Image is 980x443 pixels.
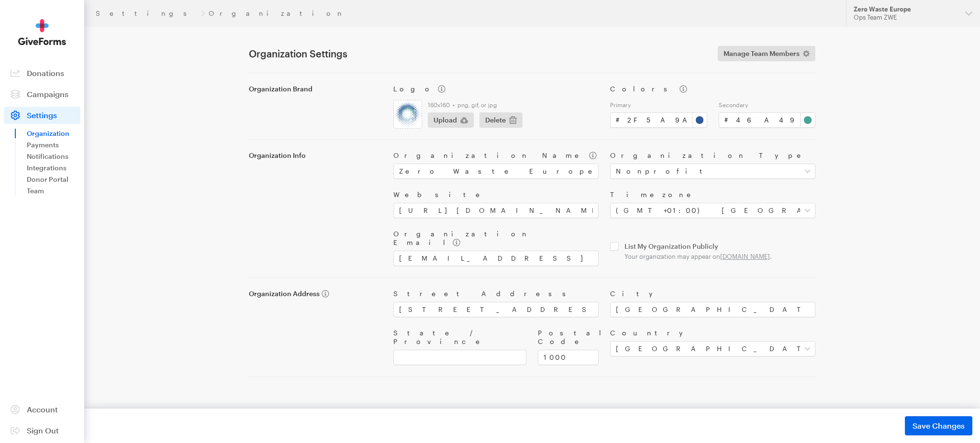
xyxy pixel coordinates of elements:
[434,114,457,126] span: Upload
[4,107,80,124] a: Settings
[27,162,80,174] a: Integrations
[720,253,770,260] a: [DOMAIN_NAME]
[393,289,599,298] label: Street Address
[393,203,599,218] input: https://www.example.com
[27,426,59,435] span: Sign Out
[27,174,80,185] a: Donor Portal
[4,401,80,418] a: Account
[913,420,965,432] span: Save Changes
[718,46,815,61] a: Manage Team Members
[854,5,958,13] div: Zero Waste Europe
[27,68,64,78] span: Donations
[610,85,815,93] label: Colors
[610,151,815,160] label: Organization Type
[719,101,816,109] label: Secondary
[485,114,506,126] span: Delete
[393,190,599,199] label: Website
[249,48,706,59] h1: Organization Settings
[96,10,197,17] a: Settings
[724,48,800,59] span: Manage Team Members
[27,89,68,99] span: Campaigns
[538,329,599,346] label: Postal Code
[393,329,526,346] label: State / Province
[905,416,972,435] button: Save Changes
[610,289,815,298] label: City
[610,190,815,199] label: Timezone
[27,128,80,139] a: Organization
[27,405,58,414] span: Account
[18,19,66,45] img: GiveForms
[854,13,958,22] div: Ops Team ZWE
[428,101,599,109] label: 160x160 • png, gif, or jpg
[249,151,382,160] label: Organization Info
[4,422,80,439] a: Sign Out
[479,112,523,128] button: Delete
[610,101,707,109] label: Primary
[27,151,80,162] a: Notifications
[428,112,474,128] button: Upload
[249,85,382,93] label: Organization Brand
[27,111,57,120] span: Settings
[27,185,80,197] a: Team
[4,65,80,82] a: Donations
[393,85,599,93] label: Logo
[4,86,80,103] a: Campaigns
[610,329,815,337] label: Country
[27,139,80,151] a: Payments
[393,151,599,160] label: Organization Name
[249,289,382,298] label: Organization Address
[393,230,599,247] label: Organization Email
